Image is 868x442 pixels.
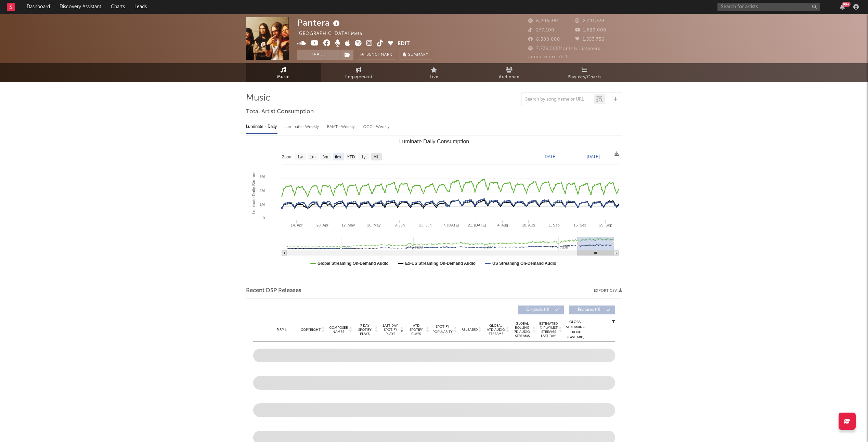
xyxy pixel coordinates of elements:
[277,73,290,81] span: Music
[327,121,356,133] div: BMAT - Weekly
[566,320,586,340] div: Global Streaming Trend (Last 60D)
[400,50,432,60] button: Summary
[573,308,605,312] span: Features ( 0 )
[363,121,390,133] div: OCC - Weekly
[297,50,340,60] button: Track
[356,324,374,336] span: 7 Day Spotify Plays
[259,202,264,206] text: 1M
[310,155,315,159] text: 1m
[575,19,605,23] span: 2,411,333
[492,261,556,266] text: US Streaming On-Demand Audio
[528,55,568,59] span: Jump Score: 72.1
[246,136,622,273] svg: Luminate Daily Consumption
[499,73,520,81] span: Audience
[335,155,340,159] text: 6m
[842,2,851,7] div: 99 +
[394,223,405,227] text: 9. Jun
[329,326,348,334] span: Composer Names
[405,261,476,266] text: Ex-US Streaming On-Demand Audio
[297,17,341,28] div: Pantera
[297,155,303,159] text: 1w
[599,223,612,227] text: 29. Sep
[432,324,453,335] span: Spotify Popularity
[259,174,264,179] text: 3M
[259,188,264,193] text: 2M
[301,328,321,332] span: Copyright
[717,3,820,11] input: Search for artists
[399,139,469,144] text: Luminate Daily Consumption
[246,108,314,116] span: Total Artist Consumption
[497,223,508,227] text: 4. Aug
[290,223,302,227] text: 14. Apr
[347,155,355,159] text: YTD
[282,155,293,159] text: Zoom
[341,223,355,227] text: 12. May
[522,308,554,312] span: Originals ( 0 )
[297,30,372,38] div: [GEOGRAPHIC_DATA] | Metal
[443,223,459,227] text: 7. [DATE]
[569,305,615,314] button: Features(0)
[318,261,389,266] text: Global Streaming On-Demand Audio
[430,73,439,81] span: Live
[316,223,328,227] text: 28. Apr
[267,327,297,332] div: Name
[462,328,478,332] span: Released
[522,223,534,227] text: 18. Aug
[528,37,560,42] span: 8,500,000
[251,171,256,214] text: Luminate Daily Streams
[407,324,425,336] span: ATD Spotify Plays
[575,154,580,159] text: →
[284,121,320,133] div: Luminate - Weekly
[568,73,601,81] span: Playlists/Charts
[487,324,505,336] span: Global ATD Audio Streams
[373,155,378,159] text: All
[528,28,554,32] span: 277,100
[548,223,559,227] text: 1. Sep
[472,63,547,82] a: Audience
[367,223,381,227] text: 26. May
[587,154,600,159] text: [DATE]
[246,63,321,82] a: Music
[528,19,559,23] span: 6,206,381
[262,216,264,220] text: 0
[539,322,558,338] span: Estimated % Playlist Streams Last Day
[246,121,277,133] div: Luminate - Daily
[366,51,392,59] span: Benchmark
[381,324,400,336] span: Last Day Spotify Plays
[398,40,410,48] button: Edit
[513,322,532,338] span: Global Rolling 7D Audio Streams
[840,4,845,10] button: 99+
[419,223,431,227] text: 23. Jun
[522,97,594,102] input: Search by song name or URL
[544,154,557,159] text: [DATE]
[246,287,301,295] span: Recent DSP Releases
[468,223,486,227] text: 21. [DATE]
[575,28,606,32] span: 1,620,000
[575,37,605,42] span: 1,553,756
[321,63,397,82] a: Engagement
[408,53,428,57] span: Summary
[322,155,328,159] text: 3m
[345,73,373,81] span: Engagement
[594,289,622,293] button: Export CSV
[547,63,622,82] a: Playlists/Charts
[518,305,564,314] button: Originals(0)
[361,155,365,159] text: 1y
[357,50,396,60] a: Benchmark
[573,223,586,227] text: 15. Sep
[397,63,472,82] a: Live
[528,47,600,51] span: 7,739,505 Monthly Listeners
